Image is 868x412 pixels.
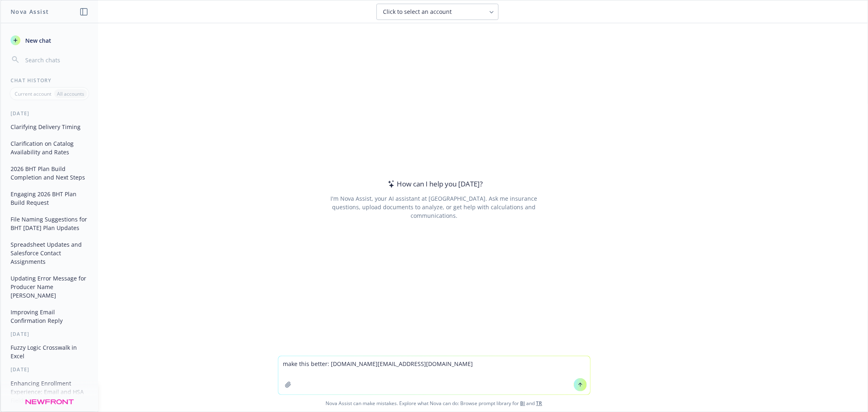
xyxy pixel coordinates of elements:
p: All accounts [57,90,84,97]
div: How can I help you [DATE]? [385,179,483,189]
span: New chat [24,36,51,45]
div: Chat History [1,77,98,84]
span: Nova Assist can make mistakes. Explore what Nova can do: Browse prompt library for and [4,395,864,412]
button: Improving Email Confirmation Reply [7,305,92,327]
button: Fuzzy Logic Crosswalk in Excel [7,341,92,363]
button: Clarifying Delivery Timing [7,120,92,134]
div: [DATE] [1,366,98,373]
span: Click to select an account [383,8,452,16]
button: File Naming Suggestions for BHT [DATE] Plan Updates [7,213,92,234]
button: Updating Error Message for Producer Name [PERSON_NAME] [7,272,92,302]
a: TR [536,400,542,407]
p: Current account [15,90,51,97]
button: Spreadsheet Updates and Salesforce Contact Assignments [7,238,92,268]
button: Engaging 2026 BHT Plan Build Request [7,187,92,209]
button: Click to select an account [376,4,498,20]
input: Search chats [24,54,88,66]
button: 2026 BHT Plan Build Completion and Next Steps [7,162,92,184]
button: Clarification on Catalog Availability and Rates [7,137,92,159]
textarea: make this better: [DOMAIN_NAME][EMAIL_ADDRESS][DOMAIN_NAME] [278,356,590,394]
h1: Nova Assist [11,7,49,16]
a: BI [520,400,525,407]
div: [DATE] [1,110,98,117]
button: New chat [7,33,92,48]
button: Enhancing Enrollment Experience: Email and HSA Fields Update [7,377,92,407]
div: I'm Nova Assist, your AI assistant at [GEOGRAPHIC_DATA]. Ask me insurance questions, upload docum... [319,194,549,220]
div: [DATE] [1,331,98,337]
